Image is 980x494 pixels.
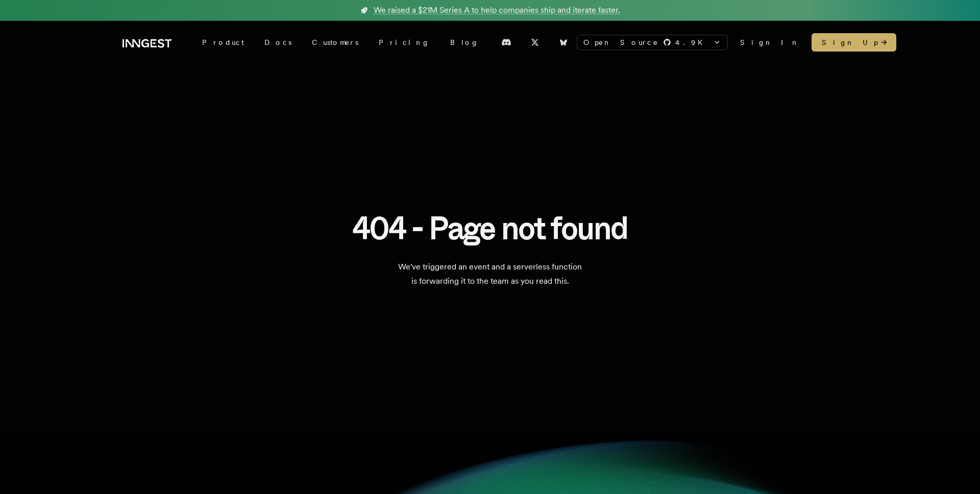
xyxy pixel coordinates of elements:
[374,4,620,16] span: We raised a $21M Series A to help companies ship and iterate faster.
[343,260,637,288] p: We've triggered an event and a serverless function is forwarding it to the team as you read this.
[440,33,489,52] a: Blog
[740,37,799,47] a: Sign In
[583,37,659,47] span: Open Source
[254,33,302,52] a: Docs
[495,34,518,51] a: Discord
[812,33,896,52] a: Sign Up
[302,33,369,52] a: Customers
[192,33,254,52] div: Product
[675,37,709,47] span: 4.9 K
[352,211,628,245] h1: 404 - Page not found
[552,34,575,51] a: Bluesky
[524,34,546,51] a: X
[369,33,440,52] a: Pricing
